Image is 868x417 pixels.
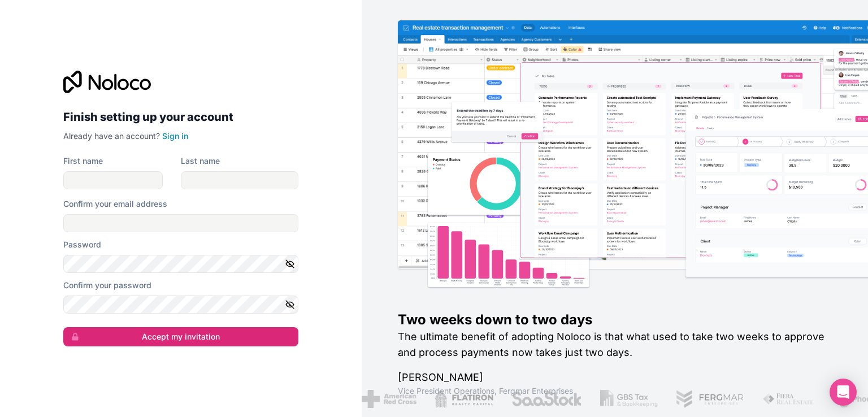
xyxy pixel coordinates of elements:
a: Sign in [162,131,188,141]
h1: Vice President Operations , Fergmar Enterprises [398,385,832,397]
h2: Finish setting up your account [63,107,298,127]
label: Last name [181,155,220,167]
img: /assets/gbstax-C-GtDUiK.png [600,390,658,408]
input: given-name [63,171,163,189]
img: /assets/fergmar-CudnrXN5.png [676,390,745,408]
div: Open Intercom Messenger [830,379,857,406]
input: Password [63,255,298,273]
input: family-name [181,171,298,189]
img: /assets/american-red-cross-BAupjrZR.png [362,390,416,408]
input: Email address [63,214,298,232]
button: Accept my invitation [63,327,298,346]
h1: Two weeks down to two days [398,311,832,329]
img: /assets/flatiron-C8eUkumj.png [435,390,493,408]
span: Already have an account? [63,131,160,141]
h2: The ultimate benefit of adopting Noloco is that what used to take two weeks to approve and proces... [398,329,832,360]
label: First name [63,155,103,167]
img: /assets/saastock-C6Zbiodz.png [511,390,583,408]
img: /assets/fiera-fwj2N5v4.png [762,390,815,408]
label: Password [63,239,101,250]
label: Confirm your email address [63,198,167,210]
h1: [PERSON_NAME] [398,370,832,385]
label: Confirm your password [63,280,151,291]
input: Confirm password [63,296,298,314]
